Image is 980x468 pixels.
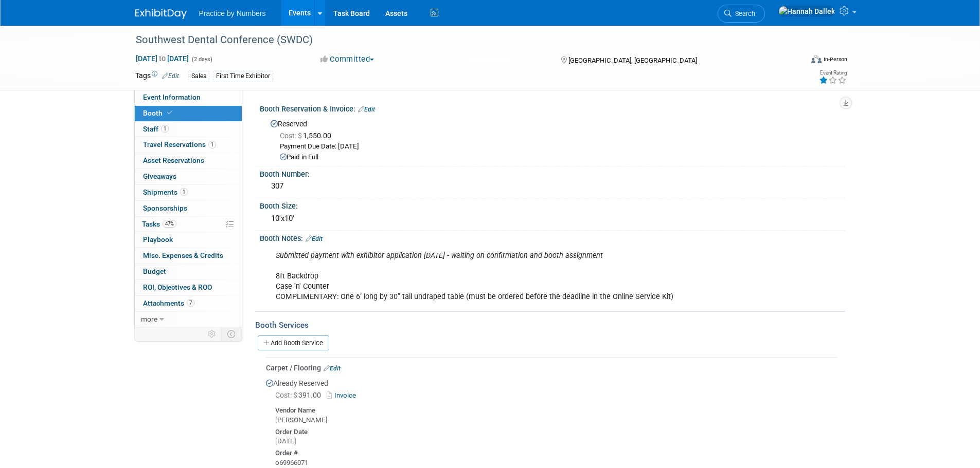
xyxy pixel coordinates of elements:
[268,211,838,227] div: 10'x10'
[280,153,838,162] div: Paid in Full
[135,264,242,279] a: Budget
[260,198,845,211] div: Booth Size:
[143,299,194,307] span: Attachments
[306,235,323,242] a: Edit
[275,425,838,437] div: Order Date
[135,90,242,105] a: Event Information
[275,416,838,425] div: [PERSON_NAME]
[135,201,242,216] a: Sponsorships
[135,54,189,63] span: [DATE] [DATE]
[280,142,838,152] div: Payment Due Date: [DATE]
[258,335,329,350] a: Add Booth Service
[268,178,838,194] div: 307
[778,6,835,17] img: Hannah Dallek
[143,156,204,164] span: Asset Reservations
[132,31,787,49] div: Southwest Dental Conference (SWDC)
[260,101,845,115] div: Booth Reservation & Invoice:
[275,404,838,416] div: Vendor Name
[135,296,242,311] a: Attachments7
[135,185,242,200] a: Shipments1
[275,391,325,399] span: 391.00
[135,106,242,121] a: Booth
[143,251,223,259] span: Misc. Expenses & Credits
[135,70,179,82] td: Tags
[187,299,194,307] span: 7
[199,9,266,17] span: Practice by Numbers
[191,56,212,63] span: (2 days)
[157,54,167,63] span: to
[718,5,765,23] a: Search
[143,204,187,212] span: Sponsorships
[275,446,838,458] div: Order #
[135,232,242,248] a: Playbook
[317,54,378,65] button: Committed
[275,391,298,399] span: Cost: $
[143,188,188,196] span: Shipments
[180,188,188,196] span: 1
[260,166,845,179] div: Booth Number:
[143,109,174,117] span: Booth
[268,116,838,162] div: Reserved
[275,458,838,468] div: o69966071
[135,153,242,169] a: Asset Reservations
[823,55,847,63] div: In-Person
[135,217,242,232] a: Tasks47%
[819,70,847,76] div: Event Rating
[732,10,755,17] span: Search
[275,437,838,446] div: [DATE]
[143,93,201,101] span: Event Information
[742,53,848,69] div: Event Format
[143,283,212,291] span: ROI, Objectives & ROO
[141,315,157,323] span: more
[260,231,845,244] div: Booth Notes:
[213,71,273,82] div: First Time Exhibitor
[276,251,603,260] i: Submitted payment with exhibitor application [DATE] - waiting on confirmation and booth assignment
[135,312,242,327] a: more
[143,267,166,275] span: Budget
[135,137,242,153] a: Travel Reservations1
[135,9,187,19] img: ExhibitDay
[280,132,335,140] span: 1,550.00
[162,72,179,80] a: Edit
[266,363,838,373] div: Carpet / Flooring
[324,365,341,372] a: Edit
[135,122,242,137] a: Staff1
[811,55,822,63] img: Format-Inperson.png
[188,71,209,82] div: Sales
[135,280,242,295] a: ROI, Objectives & ROO
[327,391,360,399] a: Invoice
[568,57,697,64] span: [GEOGRAPHIC_DATA], [GEOGRAPHIC_DATA]
[280,132,303,140] span: Cost: $
[255,320,845,331] div: Booth Services
[221,327,242,341] td: Toggle Event Tabs
[163,220,176,228] span: 47%
[143,235,173,244] span: Playbook
[135,169,242,184] a: Giveaways
[208,141,216,148] span: 1
[143,125,169,133] span: Staff
[142,220,176,228] span: Tasks
[135,248,242,264] a: Misc. Expenses & Credits
[161,125,169,133] span: 1
[203,327,221,341] td: Personalize Event Tab Strip
[143,140,216,148] span: Travel Reservations
[167,110,172,116] i: Booth reservation complete
[269,246,732,307] div: 8ft Backdrop Case 'n' Counter COMPLIMENTARY: One 6’ long by 30” tall undraped table (must be orde...
[143,172,176,180] span: Giveaways
[358,106,375,113] a: Edit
